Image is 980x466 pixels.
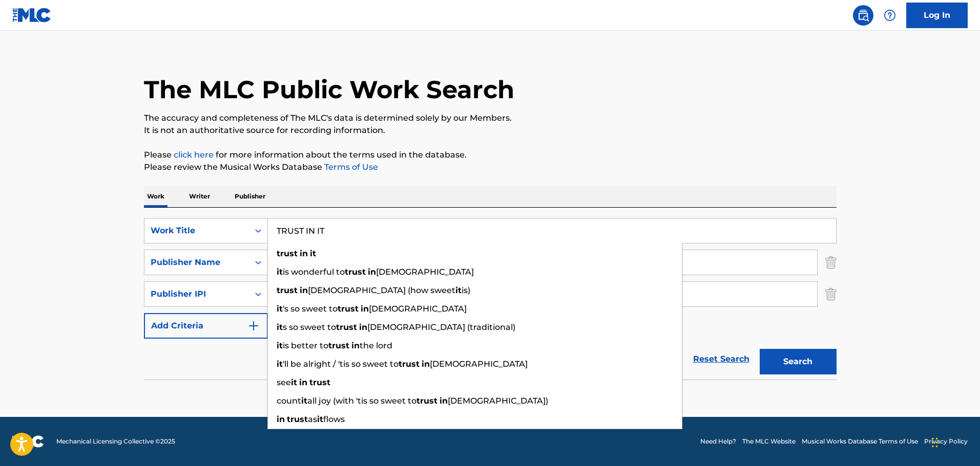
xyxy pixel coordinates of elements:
span: all joy (with 'tis so sweet to [307,396,416,406]
span: the lord [360,341,392,350]
span: [DEMOGRAPHIC_DATA] [376,267,474,277]
a: Reset Search [688,348,755,370]
span: is) [462,285,470,295]
strong: trust [338,304,359,314]
span: [DEMOGRAPHIC_DATA] [430,359,528,369]
strong: in [277,414,285,424]
a: Log In [906,3,968,28]
div: Publisher IPI [151,288,243,300]
div: Drag [932,427,938,458]
strong: in [299,378,307,387]
a: Musical Works Database Terms of Use [802,437,918,446]
span: see [277,378,291,387]
p: Work [144,186,168,207]
strong: it [277,322,283,332]
img: 9d2ae6d4665cec9f34b9.svg [247,320,260,332]
span: count [277,396,301,406]
h1: The MLC Public Work Search [144,74,514,105]
a: Need Help? [700,437,736,446]
div: Help [880,5,900,26]
strong: trust [416,396,437,406]
img: Delete Criterion [825,250,837,275]
strong: it [277,341,283,350]
a: click here [174,150,214,160]
img: search [857,9,869,21]
strong: trust [277,249,298,258]
img: help [884,9,896,21]
strong: trust [287,414,308,424]
span: flows [323,414,345,424]
button: Add Criteria [144,313,268,339]
strong: it [277,304,283,314]
p: Writer [186,186,213,207]
p: The accuracy and completeness of The MLC's data is determined solely by our Members. [144,112,837,124]
strong: in [440,396,448,406]
form: Search Form [144,218,837,380]
strong: trust [277,285,298,295]
strong: in [351,341,360,350]
span: 'll be alright / 'tis so sweet to [283,359,399,369]
p: Publisher [232,186,268,207]
a: Terms of Use [322,162,378,172]
iframe: Chat Widget [929,417,980,466]
span: is better to [283,341,328,350]
strong: in [300,249,308,258]
strong: trust [309,378,330,387]
span: as [308,414,317,424]
strong: in [300,285,308,295]
strong: in [361,304,369,314]
strong: trust [336,322,357,332]
a: The MLC Website [742,437,796,446]
p: It is not an authoritative source for recording information. [144,124,837,137]
span: [DEMOGRAPHIC_DATA] [369,304,467,314]
img: MLC Logo [12,8,52,23]
span: [DEMOGRAPHIC_DATA] (traditional) [367,322,515,332]
strong: trust [399,359,420,369]
span: Mechanical Licensing Collective © 2025 [56,437,175,446]
span: is wonderful to [283,267,345,277]
strong: it [291,378,297,387]
strong: trust [328,341,349,350]
span: [DEMOGRAPHIC_DATA]) [448,396,548,406]
p: Please for more information about the terms used in the database. [144,149,837,161]
strong: it [455,285,462,295]
div: Work Title [151,225,243,237]
strong: it [277,267,283,277]
span: [DEMOGRAPHIC_DATA] (how sweet [308,285,455,295]
strong: it [310,249,316,258]
a: Privacy Policy [924,437,968,446]
strong: it [301,396,307,406]
strong: in [422,359,430,369]
img: Delete Criterion [825,281,837,307]
button: Search [760,349,837,374]
a: Public Search [853,5,873,26]
span: s so sweet to [283,322,336,332]
span: 's so sweet to [283,304,338,314]
img: logo [12,435,44,448]
strong: it [317,414,323,424]
strong: trust [345,267,366,277]
strong: in [359,322,367,332]
strong: it [277,359,283,369]
p: Please review the Musical Works Database [144,161,837,173]
strong: in [368,267,376,277]
div: Publisher Name [151,256,243,269]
